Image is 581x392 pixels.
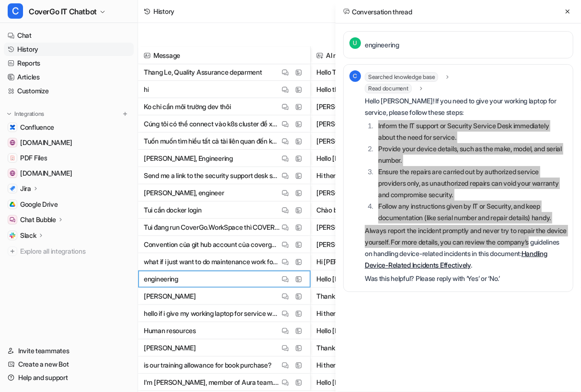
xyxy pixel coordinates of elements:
span: AI reply [314,47,505,64]
p: Jira [20,184,31,193]
p: what if i just want to do maintenance work for my laptop [144,253,279,270]
p: hello if i give my working laptop for service what should i do [144,305,279,322]
p: Send me a link to the security support desk so i can submit a request relating to getting my comp... [144,167,279,184]
a: Invite teammates [4,344,134,358]
img: menu_add.svg [122,111,128,117]
li: Ensure the repairs are carried out by authorized service providers only, as unauthorized repairs ... [375,166,567,201]
button: [PERSON_NAME]! Hiện tại, mình không tìm thấy hướng dẫn cụ thể về cách sử dụng lệnh docker login c... [316,184,503,202]
button: Thank you, [PERSON_NAME]! Could you please let me know your department as well? Once I have that ... [316,339,503,357]
img: PDF Files [10,155,15,161]
li: Inform the IT support or Security Service Desk immediately about the need for service. [375,120,567,143]
button: Hello there! How are you? Before we get started, could you please tell me your name (First Name +... [316,81,503,98]
span: Explore all integrations [20,244,130,259]
p: [PERSON_NAME], engineer [144,184,224,202]
span: [DOMAIN_NAME] [20,168,72,178]
p: Was this helpful? Please reply with ‘Yes’ or ‘No.’ [365,273,567,284]
a: Reports [4,56,134,70]
button: Hi [PERSON_NAME]! For any maintenance work on your company laptop, you should always get approval... [316,253,503,270]
button: Thank you, [PERSON_NAME]! Could you please let me know your department as well? Once I have that ... [316,288,503,305]
p: Convention của git hub account của covergo là gì thế thế [PERSON_NAME] commented: <https://[DOMAI... [144,236,279,253]
button: Hello [PERSON_NAME]! If you need to give your working laptop for service, please follow these ste... [316,270,503,288]
a: support.atlassian.com[DOMAIN_NAME] [4,167,134,180]
button: [PERSON_NAME]! Convention đặt tên tài khoản GitHub của [PERSON_NAME] là: **firstname-lastname-cov... [316,236,503,253]
span: Google Drive [20,200,58,209]
p: Chat Bubble [20,215,56,224]
img: explore all integrations [8,246,17,256]
p: Slack [20,231,36,240]
a: Explore all integrations [4,245,134,258]
button: Hello [PERSON_NAME]! To request a license for JetBrains Rider, you need to submit a request throu... [316,374,503,391]
span: U [349,37,361,49]
img: Jira [10,186,15,191]
span: Read document [365,84,412,93]
span: C [349,70,361,82]
a: Google DriveGoogle Drive [4,198,134,211]
button: [PERSON_NAME]! Bạn hoàn toàn có thể truy cập môi trường dev của k8s cluster để kiểm tra các deplo... [316,98,503,115]
span: [DOMAIN_NAME] [20,138,72,147]
img: Confluence [10,124,15,130]
p: Tui đang run CoverGo.WorkSpace thì COVERGO_NPM_TOKEN đang cần nhập là gì [144,219,279,236]
p: Cúng tôi có thể connect vào k8s cluster để xem môi trường đang được dep,loy gì koko ? [144,115,279,133]
button: [PERSON_NAME]! Để tìm hiểu các tài liệu kỹ thuật liên quan đến CoverHealth và quy trình clone một... [316,133,503,150]
p: hi [144,81,149,98]
span: C [8,3,23,19]
a: Chat [4,29,134,42]
span: PDF Files [20,153,47,163]
p: I'm [PERSON_NAME], member of Aura team. Where can I request license of Rider? Give an email. [144,374,279,391]
p: Hello [PERSON_NAME]! If you need to give your working laptop for service, please follow these steps: [365,95,567,118]
a: Create a new Bot [4,358,134,371]
span: Confluence [20,123,54,132]
img: Slack [10,233,15,238]
button: Hi there! How are you? Before we get started, could you please tell me your name (First Name + La... [316,167,503,184]
img: expand menu [6,111,12,117]
p: [PERSON_NAME], Engineering [144,150,233,167]
button: Chào bạn! Trước khi mình hỗ trợ, bạn vui lòng cung cấp tên đầy đủ (Họ và Tên) và phòng ban hiện t... [316,202,503,219]
span: Searched knowledge base [365,72,438,82]
p: [PERSON_NAME] [144,339,196,357]
button: Integrations [4,109,47,119]
img: Google Drive [10,202,15,207]
p: is our training allowance for book purchase? [144,357,272,374]
a: ConfluenceConfluence [4,121,134,134]
p: Always report the incident promptly and never try to repair the device yourself. For more details... [365,225,567,271]
li: Follow any instructions given by IT or Security, and keep documentation (like serial number and r... [375,201,567,224]
p: Tuốn muốn tìm hiểu tất cả tài liên quan đến kỹ thuật của [PERSON_NAME] để clone tenant mới [144,133,279,150]
button: [PERSON_NAME]! Hiện tại, không có tài liệu chính thức mô tả trực tiếp biến COVERGO_NPM_TOKEN hoặc... [316,219,503,236]
a: History [4,43,134,56]
button: Hi there! How are you? Before we get started, could you please tell me your name (First Name + La... [316,305,503,322]
img: Chat Bubble [10,217,15,223]
p: Thang Le, Quality Assurance deparment [144,64,262,81]
p: Ko chỉ cần môi trường dev thôi [144,98,231,115]
a: PDF FilesPDF Files [4,151,134,165]
button: Hello [PERSON_NAME]! For company-provided laptop repairs or related incidents, you should submit ... [316,150,503,167]
span: CoverGo IT Chatbot [29,5,97,18]
button: Hello [PERSON_NAME]! I’ve checked the current staff handbook for details about training allowance... [316,322,503,339]
p: Tui cần docker login [144,202,201,219]
img: support.atlassian.com [10,170,15,176]
a: Customize [4,84,134,98]
p: Integrations [14,110,44,118]
h2: Conversation thread [343,7,412,17]
span: Message [142,47,306,64]
a: community.atlassian.com[DOMAIN_NAME] [4,136,134,149]
a: Articles [4,70,134,84]
p: engineering [144,270,178,288]
p: engineering [365,39,399,51]
p: [PERSON_NAME] [144,288,196,305]
p: Human resources [144,322,196,339]
a: Help and support [4,371,134,384]
button: Hello Thang Le! How can I assist you [DATE]? [316,64,503,81]
li: Provide your device details, such as the make, model, and serial number. [375,143,567,166]
button: Hi there! How are you? Before we get started, could you please tell me your name (First Name + La... [316,357,503,374]
div: History [153,6,174,16]
button: [PERSON_NAME]! Bạn chỉ có thể truy cập vào k8s cluster để xem các deployment/môi trường đang chạy... [316,115,503,133]
a: Handling Device-Related Incidents Effectively [365,249,547,269]
img: community.atlassian.com [10,140,15,146]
